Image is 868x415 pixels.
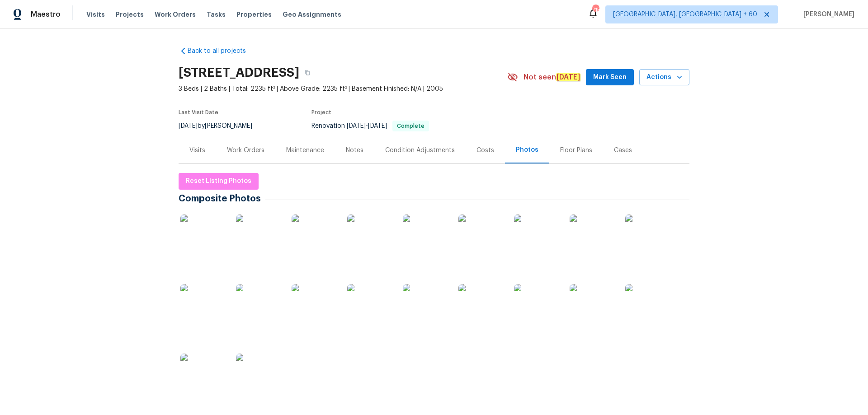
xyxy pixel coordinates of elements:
[31,10,61,19] span: Maestro
[299,65,316,81] button: Copy Address
[311,110,331,115] span: Project
[189,146,205,155] div: Visits
[516,145,538,154] div: Photos
[179,68,299,77] h2: [STREET_ADDRESS]
[286,146,324,155] div: Maintenance
[179,84,507,93] span: 3 Beds | 2 Baths | Total: 2235 ft² | Above Grade: 2235 ft² | Basement Finished: N/A | 2005
[179,110,218,115] span: Last Visit Date
[800,10,854,19] span: [PERSON_NAME]
[613,10,757,19] span: [GEOGRAPHIC_DATA], [GEOGRAPHIC_DATA] + 60
[227,146,264,155] div: Work Orders
[347,123,387,129] span: -
[368,123,387,129] span: [DATE]
[236,10,272,19] span: Properties
[186,176,251,187] span: Reset Listing Photos
[560,146,592,155] div: Floor Plans
[116,10,144,19] span: Projects
[592,5,599,14] div: 715
[524,73,580,82] span: Not seen
[586,69,634,86] button: Mark Seen
[614,146,632,155] div: Cases
[393,123,428,129] span: Complete
[207,11,226,18] span: Tasks
[346,146,363,155] div: Notes
[311,123,429,129] span: Renovation
[593,72,627,83] span: Mark Seen
[179,194,265,203] span: Composite Photos
[179,47,265,56] a: Back to all projects
[179,123,198,129] span: [DATE]
[646,72,682,83] span: Actions
[476,146,494,155] div: Costs
[556,73,580,81] em: [DATE]
[155,10,196,19] span: Work Orders
[86,10,105,19] span: Visits
[179,121,263,131] div: by [PERSON_NAME]
[283,10,341,19] span: Geo Assignments
[179,173,259,190] button: Reset Listing Photos
[385,146,455,155] div: Condition Adjustments
[347,123,366,129] span: [DATE]
[639,69,689,86] button: Actions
